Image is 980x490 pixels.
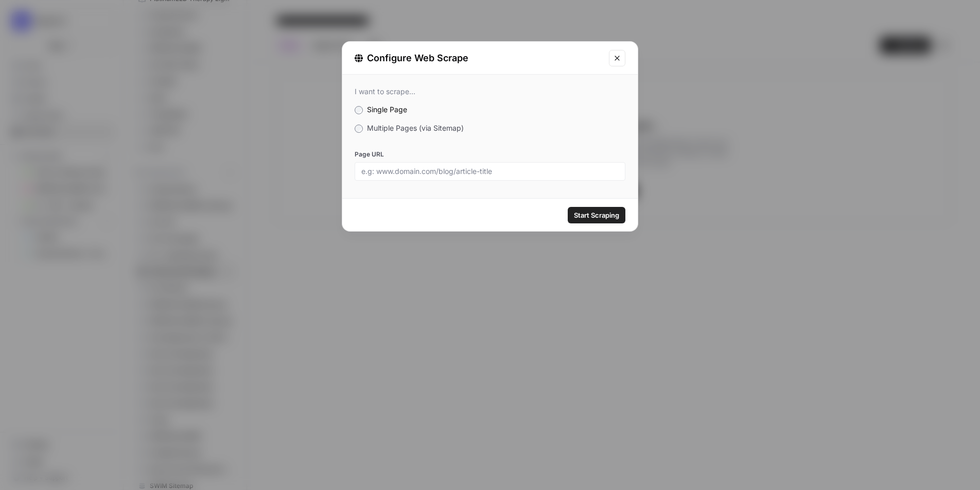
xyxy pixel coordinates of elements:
[367,105,407,114] span: Single Page
[355,51,603,65] div: Configure Web Scrape
[609,50,625,66] button: Close modal
[568,207,625,223] button: Start Scraping
[355,150,625,159] label: Page URL
[355,87,625,96] div: I want to scrape...
[361,167,619,176] input: e.g: www.domain.com/blog/article-title
[574,210,619,220] span: Start Scraping
[367,124,464,132] span: Multiple Pages (via Sitemap)
[355,125,363,133] input: Multiple Pages (via Sitemap)
[355,106,363,114] input: Single Page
